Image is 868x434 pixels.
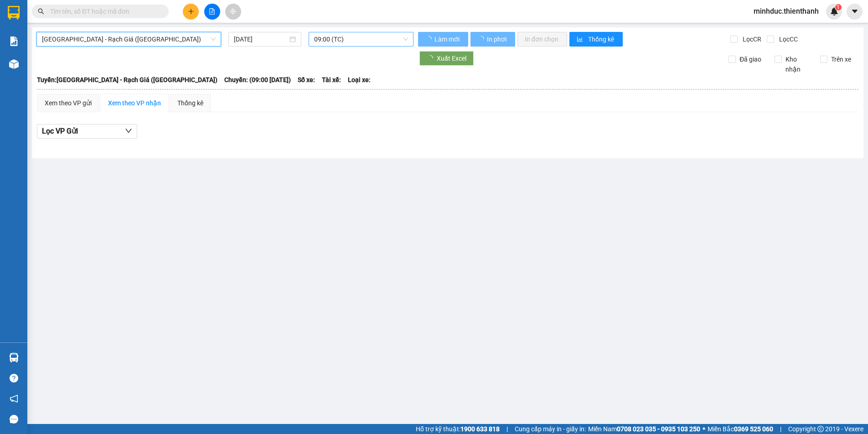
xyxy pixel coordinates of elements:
[9,353,19,362] img: warehouse-icon
[734,425,773,433] strong: 0369 525 060
[506,424,508,434] span: |
[419,51,474,66] button: Xuất Excel
[8,6,20,20] img: logo-vxr
[416,424,500,434] span: Hỗ trợ kỹ thuật:
[460,425,500,433] strong: 1900 633 818
[125,127,132,134] span: down
[10,415,18,424] span: message
[204,4,220,20] button: file-add
[38,8,44,15] span: search
[209,8,215,15] span: file-add
[817,426,824,432] span: copyright
[50,6,158,16] input: Tìm tên, số ĐT hoặc mã đơn
[322,75,341,85] span: Tài xế:
[830,7,838,15] img: icon-new-feature
[703,427,705,431] span: ⚪️
[847,4,863,20] button: caret-down
[782,54,813,74] span: Kho nhận
[188,8,194,15] span: plus
[478,36,486,42] span: loading
[42,125,78,137] span: Lọc VP Gửi
[517,32,567,46] button: In đơn chọn
[9,36,19,46] img: solution-icon
[746,5,826,17] span: minhduc.thienthanh
[470,32,515,46] button: In phơi
[348,75,371,85] span: Loại xe:
[183,4,199,20] button: plus
[425,36,433,42] span: loading
[588,424,700,434] span: Miền Nam
[827,54,855,64] span: Trên xe
[177,98,203,108] div: Thống kê
[739,34,763,44] span: Lọc CR
[577,36,584,43] span: bar-chart
[10,374,18,382] span: question-circle
[314,32,408,46] span: 09:00 (TC)
[9,59,19,69] img: warehouse-icon
[588,34,615,44] span: Thống kê
[37,76,217,83] b: Tuyến: [GEOGRAPHIC_DATA] - Rạch Giá ([GEOGRAPHIC_DATA])
[569,32,623,46] button: bar-chartThống kê
[418,32,468,46] button: Làm mới
[837,4,840,10] span: 1
[835,4,842,10] sup: 1
[851,7,859,15] span: caret-down
[234,34,288,44] input: 12/10/2025
[434,34,461,44] span: Làm mới
[487,34,508,44] span: In phơi
[37,124,137,139] button: Lọc VP Gửi
[225,4,241,20] button: aim
[775,34,799,44] span: Lọc CC
[298,75,315,85] span: Số xe:
[10,394,18,403] span: notification
[780,424,781,434] span: |
[108,98,161,108] div: Xem theo VP nhận
[515,424,586,434] span: Cung cấp máy in - giấy in:
[708,424,773,434] span: Miền Bắc
[42,32,216,46] span: Sài Gòn - Rạch Giá (Hàng Hoá)
[617,425,700,433] strong: 0708 023 035 - 0935 103 250
[224,75,291,85] span: Chuyến: (09:00 [DATE])
[736,54,765,64] span: Đã giao
[45,98,92,108] div: Xem theo VP gửi
[230,8,236,15] span: aim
